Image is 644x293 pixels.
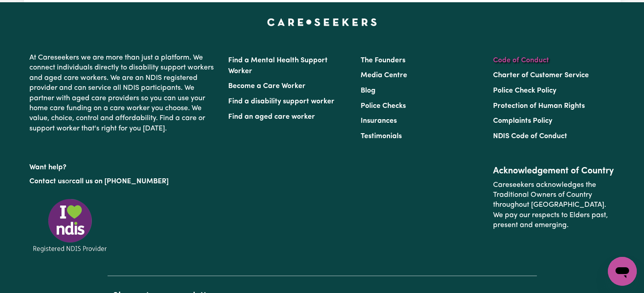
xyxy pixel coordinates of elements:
a: Find a disability support worker [228,98,334,105]
p: Want help? [29,159,217,172]
iframe: Button to launch messaging window, conversation in progress [608,257,637,286]
a: Become a Care Worker [228,83,306,90]
a: Contact us [29,178,65,185]
p: Careseekers acknowledges the Traditional Owners of Country throughout [GEOGRAPHIC_DATA]. We pay o... [493,177,615,234]
a: Police Checks [361,102,406,110]
a: Insurances [361,117,397,125]
a: Police Check Policy [493,87,556,94]
a: call us on [PHONE_NUMBER] [72,178,169,185]
a: Testimonials [361,133,402,140]
img: Registered NDIS provider [29,197,111,254]
a: Careseekers home page [267,19,377,26]
a: Protection of Human Rights [493,102,585,110]
a: Charter of Customer Service [493,72,589,79]
h2: Acknowledgement of Country [493,166,615,177]
a: Code of Conduct [493,57,549,64]
a: Find a Mental Health Support Worker [228,57,328,75]
a: Blog [361,87,376,94]
a: Find an aged care worker [228,113,315,121]
p: or [29,173,217,190]
p: At Careseekers we are more than just a platform. We connect individuals directly to disability su... [29,49,217,137]
a: NDIS Code of Conduct [493,133,567,140]
a: The Founders [361,57,405,64]
a: Media Centre [361,72,407,79]
a: Complaints Policy [493,117,552,125]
